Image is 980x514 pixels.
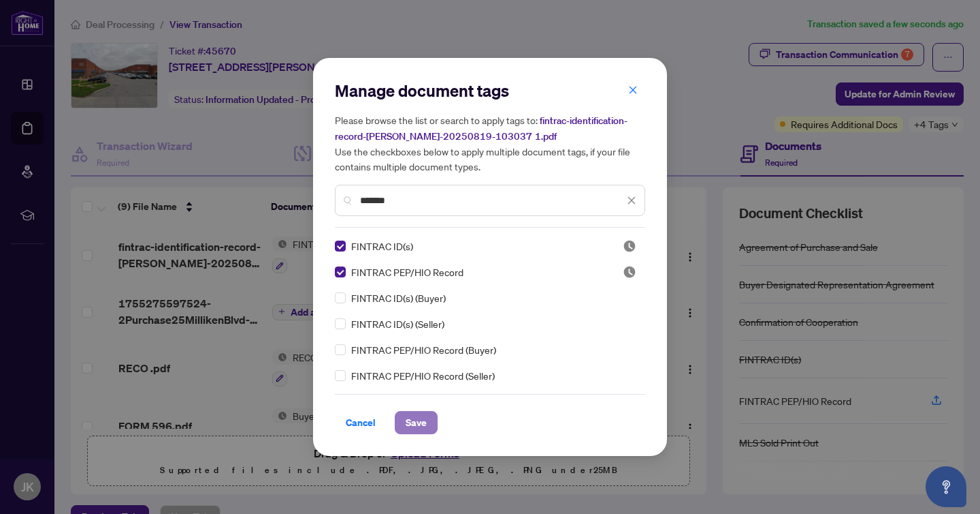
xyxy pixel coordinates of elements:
[351,290,446,305] span: FINTRAC ID(s) (Buyer)
[623,265,636,279] span: Pending Review
[351,239,413,254] span: FINTRAC ID(s)
[623,239,636,253] img: status
[335,112,645,174] h5: Please browse the list or search to apply tags to: Use the checkboxes below to apply multiple doc...
[351,264,463,279] span: FINTRAC PEP/HIO Record
[623,239,636,253] span: Pending Review
[351,342,496,357] span: FINTRAC PEP/HIO Record (Buyer)
[623,265,636,279] img: status
[926,466,966,507] button: Open asap
[335,411,387,434] button: Cancel
[406,412,427,434] span: Save
[335,80,645,102] h2: Manage document tags
[628,85,638,95] span: close
[351,368,495,383] span: FINTRAC PEP/HIO Record (Seller)
[395,411,438,434] button: Save
[351,316,444,331] span: FINTRAC ID(s) (Seller)
[627,196,636,205] span: close
[346,412,376,434] span: Cancel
